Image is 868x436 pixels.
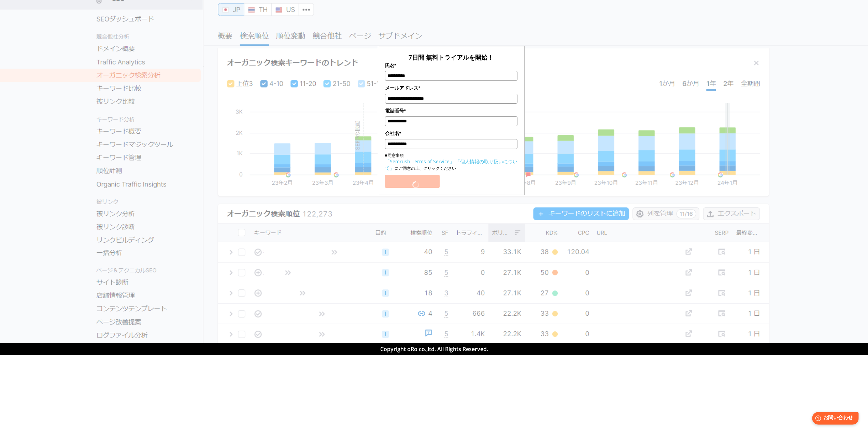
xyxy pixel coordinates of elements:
label: メールアドレス* [385,84,517,92]
p: ■同意事項 にご同意の上、クリックください [385,152,517,171]
span: Copyright oRo co.,ltd. All Rights Reserved. [380,345,488,353]
span: 7日間 無料トライアルを開始！ [409,53,494,61]
label: 電話番号* [385,107,517,115]
iframe: Help widget launcher [807,409,860,429]
a: 「Semrush Terms of Service」 [385,158,454,165]
button: トライアルをはじめる [385,175,440,188]
a: 「個人情報の取り扱いについて」 [385,158,517,171]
